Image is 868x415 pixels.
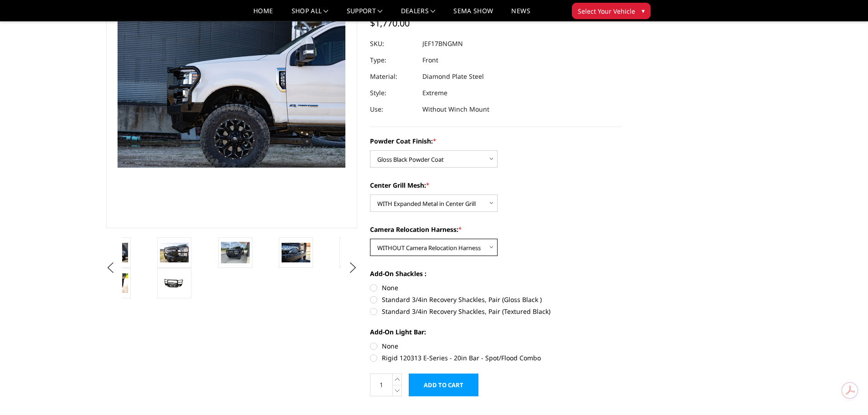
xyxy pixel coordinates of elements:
[160,243,189,262] img: 2017-2022 Ford F250-350 - FT Series - Extreme Front Bumper
[422,85,447,101] dd: Extreme
[221,242,250,263] img: 2017-2022 Ford F250-350 - FT Series - Extreme Front Bumper
[401,8,436,21] a: Dealers
[370,36,416,52] dt: SKU:
[578,6,635,16] span: Select Your Vehicle
[370,68,416,85] dt: Material:
[370,17,410,29] span: $1,770.00
[370,341,621,351] label: None
[370,283,621,292] label: None
[370,353,621,363] label: Rigid 120313 E-Series - 20in Bar - Spot/Flood Combo
[370,85,416,101] dt: Style:
[370,225,621,234] label: Camera Relocation Harness:
[370,327,621,337] label: Add-On Light Bar:
[822,371,868,415] iframe: Chat Widget
[160,277,189,290] img: 2017-2022 Ford F250-350 - FT Series - Extreme Front Bumper
[409,374,478,396] input: Add to Cart
[453,8,493,21] a: SEMA Show
[642,6,645,15] span: ▾
[422,52,438,68] dd: Front
[370,52,416,68] dt: Type:
[511,8,530,21] a: News
[572,3,651,19] button: Select Your Vehicle
[422,36,463,52] dd: JEF17BNGMN
[370,180,621,190] label: Center Grill Mesh:
[370,269,621,278] label: Add-On Shackles :
[347,8,383,21] a: Support
[346,261,360,275] button: Next
[104,261,118,275] button: Previous
[282,243,310,262] img: 2017-2022 Ford F250-350 - FT Series - Extreme Front Bumper
[370,307,621,316] label: Standard 3/4in Recovery Shackles, Pair (Textured Black)
[292,8,329,21] a: shop all
[253,8,273,21] a: Home
[370,136,621,146] label: Powder Coat Finish:
[370,101,416,118] dt: Use:
[422,101,489,118] dd: Without Winch Mount
[422,68,484,85] dd: Diamond Plate Steel
[370,295,621,304] label: Standard 3/4in Recovery Shackles, Pair (Gloss Black )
